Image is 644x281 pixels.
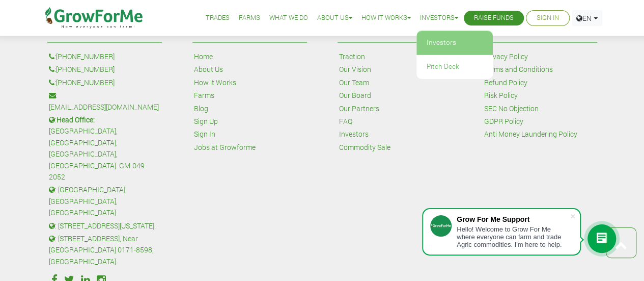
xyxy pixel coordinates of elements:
[49,90,160,113] p: :
[339,64,371,75] a: Our Vision
[239,13,260,23] a: Farms
[339,77,369,88] a: Our Team
[194,64,223,75] a: About Us
[56,64,115,75] a: [PHONE_NUMBER]
[537,13,559,23] a: Sign In
[269,13,308,23] a: What We Do
[49,101,159,113] a: [EMAIL_ADDRESS][DOMAIN_NAME]
[56,51,115,62] a: [PHONE_NUMBER]
[484,103,539,114] a: SEC No Objection
[317,13,352,23] a: About Us
[416,55,493,79] a: Pitch Deck
[572,10,602,26] a: EN
[416,31,493,55] a: Investors
[194,77,236,88] a: How it Works
[457,215,570,223] div: Grow For Me Support
[49,114,160,183] p: : [GEOGRAPHIC_DATA], [GEOGRAPHIC_DATA], [GEOGRAPHIC_DATA], [GEOGRAPHIC_DATA]. GM-049-2052
[194,51,213,62] a: Home
[339,129,369,140] a: Investors
[420,13,458,23] a: Investors
[49,77,160,88] p: :
[484,129,577,140] a: Anti Money Laundering Policy
[484,77,527,88] a: Refund Policy
[49,64,160,75] p: :
[206,13,230,23] a: Trades
[194,142,256,153] a: Jobs at Growforme
[49,184,160,218] p: : [GEOGRAPHIC_DATA], [GEOGRAPHIC_DATA], [GEOGRAPHIC_DATA]
[361,13,411,23] a: How it Works
[194,90,214,101] a: Farms
[457,225,570,248] div: Hello! Welcome to Grow For Me where everyone can farm and trade Agric commodities. I'm here to help.
[484,116,523,127] a: GDPR Policy
[194,116,218,127] a: Sign Up
[56,77,115,88] a: [PHONE_NUMBER]
[49,220,160,232] p: : [STREET_ADDRESS][US_STATE].
[57,115,95,124] b: Head Office:
[484,51,528,62] a: Privacy Policy
[49,51,160,62] p: :
[484,90,518,101] a: Risk Policy
[339,116,352,127] a: FAQ
[49,233,160,267] p: : [STREET_ADDRESS], Near [GEOGRAPHIC_DATA] 0171-8598, [GEOGRAPHIC_DATA].
[484,64,553,75] a: Terms and Conditions
[474,13,514,23] a: Raise Funds
[194,103,208,114] a: Blog
[339,51,365,62] a: Traction
[339,90,371,101] a: Our Board
[339,142,390,153] a: Commodity Sale
[339,103,379,114] a: Our Partners
[194,129,215,140] a: Sign In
